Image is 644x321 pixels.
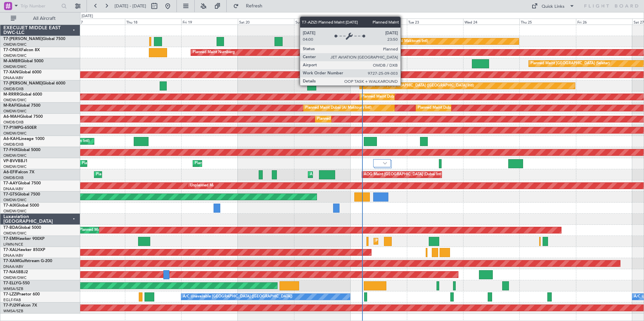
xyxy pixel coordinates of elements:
[3,142,24,147] a: OMDB/DXB
[383,162,387,165] img: arrow-gray.svg
[528,1,578,11] button: Quick Links
[3,104,18,108] span: M-RAFI
[3,159,18,163] span: VP-BVV
[3,204,39,208] a: T7-AIXGlobal 5000
[3,37,42,41] span: T7-[PERSON_NAME]
[3,81,65,85] a: T7-[PERSON_NAME]Global 6000
[361,92,428,102] div: Planned Maint Dubai (Al Maktoum Intl)
[125,19,181,25] div: Thu 18
[3,304,37,308] a: T7-PJ29Falcon 7X
[3,42,27,47] a: OMDW/DWC
[3,126,37,130] a: T7-P1MPG-650ER
[3,170,34,174] a: A6-EFIFalcon 7X
[3,181,18,185] span: T7-AAY
[530,59,610,69] div: Planned Maint [GEOGRAPHIC_DATA] (Seletar)
[350,19,407,25] div: Mon 22
[3,309,23,314] a: WMSA/SZB
[3,70,41,74] a: T7-XANGlobal 6000
[3,292,17,296] span: T7-LZZI
[3,70,19,74] span: T7-XAN
[240,4,268,8] span: Refresh
[82,13,93,19] div: [DATE]
[463,19,519,25] div: Wed 24
[3,264,23,269] a: DNAA/ABV
[3,153,27,158] a: OMDW/DWC
[3,126,20,130] span: T7-P1MP
[310,170,329,180] div: AOG Maint
[294,19,350,25] div: Sun 21
[3,248,17,252] span: T7-XAL
[3,226,18,230] span: T7-BDA
[3,270,18,274] span: T7-NAS
[3,59,21,63] span: M-AMBR
[305,103,372,113] div: Planned Maint Dubai (Al Maktoum Intl)
[3,86,24,92] a: OMDB/DXB
[3,81,42,85] span: T7-[PERSON_NAME]
[3,204,16,208] span: T7-AIX
[3,93,19,97] span: M-RRRR
[195,158,261,169] div: Planned Maint Dubai (Al Maktoum Intl)
[3,231,27,236] a: OMDW/DWC
[317,114,429,124] div: Planned Maint [GEOGRAPHIC_DATA] ([GEOGRAPHIC_DATA] Intl)
[230,1,270,11] button: Refresh
[190,181,290,191] div: Unplanned Maint [GEOGRAPHIC_DATA] (Al Maktoum Intl)
[3,115,43,119] a: A6-MAHGlobal 7500
[115,3,146,9] span: [DATE] - [DATE]
[362,36,428,46] div: Planned Maint Dubai (Al Maktoum Intl)
[3,281,18,285] span: T7-ELLY
[96,170,202,180] div: Planned Maint [GEOGRAPHIC_DATA] ([GEOGRAPHIC_DATA])
[7,13,73,24] button: All Aircraft
[3,93,42,97] a: M-RRRRGlobal 6000
[183,292,292,302] div: A/C Unavailable [GEOGRAPHIC_DATA] ([GEOGRAPHIC_DATA])
[3,148,40,152] a: T7-FHXGlobal 5000
[3,237,44,241] a: T7-EMIHawker 900XP
[3,48,21,52] span: T7-ONEX
[69,19,125,25] div: Wed 17
[361,81,474,91] div: Planned Maint [GEOGRAPHIC_DATA] ([GEOGRAPHIC_DATA] Intl)
[3,48,40,52] a: T7-ONEXFalcon 8X
[3,226,41,230] a: T7-BDAGlobal 5000
[3,164,27,169] a: OMDW/DWC
[3,137,19,141] span: A6-KAH
[3,59,43,63] a: M-AMBRGlobal 5000
[3,53,27,58] a: OMDW/DWC
[3,115,20,119] span: A6-MAH
[3,131,27,136] a: OMDW/DWC
[3,159,28,163] a: VP-BVVBBJ1
[3,137,44,141] a: A6-KAHLineage 1000
[238,19,294,25] div: Sat 20
[3,75,23,80] a: DNAA/ABV
[3,148,18,152] span: T7-FHX
[3,259,19,263] span: T7-XAM
[376,236,440,246] div: Planned Maint [GEOGRAPHIC_DATA]
[519,19,576,25] div: Thu 25
[418,103,484,113] div: Planned Maint Dubai (Al Maktoum Intl)
[18,16,71,21] span: All Aircraft
[576,19,632,25] div: Fri 26
[3,297,21,302] a: EGLF/FAB
[407,19,463,25] div: Tue 23
[21,1,59,11] input: Trip Number
[3,242,23,247] a: LFMN/NCE
[82,158,148,169] div: Planned Maint Dubai (Al Maktoum Intl)
[3,281,30,285] a: T7-ELLYG-550
[3,259,52,263] a: T7-XAMGulfstream G-200
[364,170,443,180] div: AOG Maint [GEOGRAPHIC_DATA] (Dubai Intl)
[3,104,40,108] a: M-RAFIGlobal 7500
[181,19,237,25] div: Fri 19
[3,248,45,252] a: T7-XALHawker 850XP
[3,98,27,103] a: OMDW/DWC
[3,253,23,258] a: DNAA/ABV
[3,292,40,296] a: T7-LZZIPraetor 600
[3,64,27,69] a: OMDW/DWC
[3,192,40,197] a: T7-GTSGlobal 7500
[3,275,27,280] a: OMDW/DWC
[3,304,19,308] span: T7-PJ29
[542,3,565,10] div: Quick Links
[3,270,28,274] a: T7-NASBBJ2
[3,198,27,203] a: OMDW/DWC
[3,209,27,214] a: OMDW/DWC
[3,286,23,291] a: WMSA/SZB
[3,175,24,180] a: OMDB/DXB
[3,186,23,191] a: DNAA/ABV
